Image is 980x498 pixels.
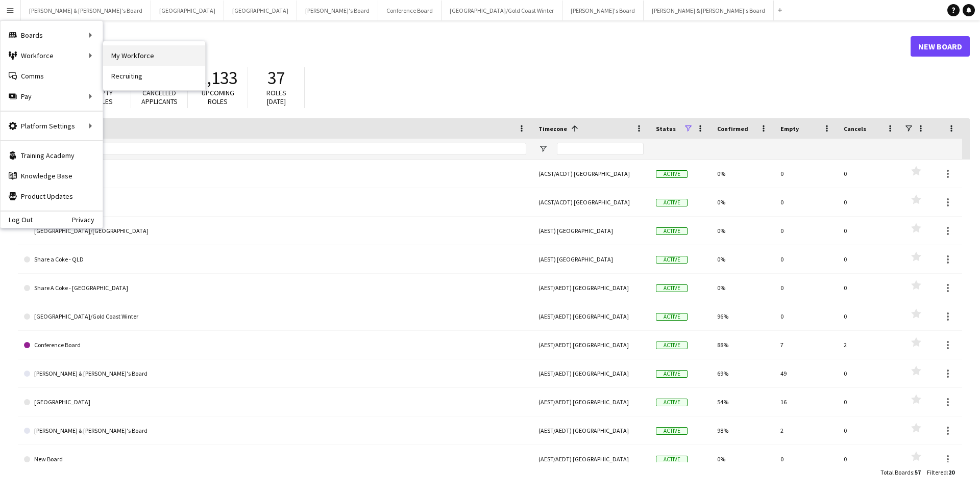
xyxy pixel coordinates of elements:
[141,88,178,106] span: Cancelled applicants
[711,188,774,216] div: 0%
[774,331,838,359] div: 7
[198,67,237,89] span: 1,133
[656,456,688,463] span: Active
[774,245,838,273] div: 0
[838,217,901,245] div: 0
[24,217,526,245] a: [GEOGRAPHIC_DATA]/[GEOGRAPHIC_DATA]
[838,359,901,387] div: 0
[1,145,103,166] a: Training Academy
[711,416,774,444] div: 98%
[24,331,526,359] a: Conference Board
[838,416,901,444] div: 0
[538,144,548,153] button: Open Filter Menu
[711,217,774,245] div: 0%
[780,125,799,133] span: Empty
[1,186,103,206] a: Product Updates
[266,88,286,106] span: Roles [DATE]
[838,245,901,273] div: 0
[297,1,378,20] button: [PERSON_NAME]'s Board
[656,170,688,178] span: Active
[1,66,103,86] a: Comms
[656,199,688,206] span: Active
[838,188,901,216] div: 0
[24,245,526,274] a: Share a Coke - QLD
[24,274,526,302] a: Share A Coke - [GEOGRAPHIC_DATA]
[927,462,954,482] div: :
[562,1,644,20] button: [PERSON_NAME]'s Board
[21,1,151,20] button: [PERSON_NAME] & [PERSON_NAME]'s Board
[711,388,774,416] div: 54%
[656,427,688,435] span: Active
[711,445,774,473] div: 0%
[24,160,526,188] a: [GEOGRAPHIC_DATA]
[656,342,688,349] span: Active
[774,388,838,416] div: 16
[442,1,562,20] button: [GEOGRAPHIC_DATA]/Gold Coast Winter
[774,160,838,188] div: 0
[532,416,650,444] div: (AEST/AEDT) [GEOGRAPHIC_DATA]
[532,359,650,387] div: (AEST/AEDT) [GEOGRAPHIC_DATA]
[1,216,33,224] a: Log Out
[774,416,838,444] div: 2
[24,445,526,474] a: New Board
[532,331,650,359] div: (AEST/AEDT) [GEOGRAPHIC_DATA]
[711,331,774,359] div: 88%
[24,416,526,445] a: [PERSON_NAME] & [PERSON_NAME]'s Board
[927,468,947,476] span: Filtered
[717,125,748,133] span: Confirmed
[656,370,688,378] span: Active
[24,388,526,416] a: [GEOGRAPHIC_DATA]
[24,188,526,217] a: Share A Coke - SA
[1,86,103,107] div: Pay
[838,331,901,359] div: 2
[948,468,954,476] span: 20
[103,66,205,86] a: Recruiting
[844,125,866,133] span: Cancels
[532,274,650,302] div: (AEST/AEDT) [GEOGRAPHIC_DATA]
[711,160,774,188] div: 0%
[656,227,688,235] span: Active
[532,302,650,330] div: (AEST/AEDT) [GEOGRAPHIC_DATA]
[1,45,103,66] div: Workforce
[224,1,297,20] button: [GEOGRAPHIC_DATA]
[151,1,224,20] button: [GEOGRAPHIC_DATA]
[880,462,921,482] div: :
[774,188,838,216] div: 0
[267,67,285,89] span: 37
[774,359,838,387] div: 49
[24,359,526,388] a: [PERSON_NAME] & [PERSON_NAME]'s Board
[538,125,567,133] span: Timezone
[202,88,234,106] span: Upcoming roles
[557,143,644,155] input: Timezone Filter Input
[911,36,970,57] a: New Board
[532,388,650,416] div: (AEST/AEDT) [GEOGRAPHIC_DATA]
[656,313,688,321] span: Active
[532,160,650,188] div: (ACST/ACDT) [GEOGRAPHIC_DATA]
[774,217,838,245] div: 0
[774,302,838,330] div: 0
[103,45,205,66] a: My Workforce
[18,39,911,54] h1: Boards
[838,302,901,330] div: 0
[532,188,650,216] div: (ACST/ACDT) [GEOGRAPHIC_DATA]
[711,359,774,387] div: 69%
[880,468,913,476] span: Total Boards
[656,256,688,264] span: Active
[378,1,442,20] button: Conference Board
[774,445,838,473] div: 0
[838,160,901,188] div: 0
[838,388,901,416] div: 0
[774,274,838,302] div: 0
[656,399,688,406] span: Active
[532,445,650,473] div: (AEST/AEDT) [GEOGRAPHIC_DATA]
[711,274,774,302] div: 0%
[42,143,526,155] input: Board name Filter Input
[838,445,901,473] div: 0
[1,166,103,186] a: Knowledge Base
[644,1,774,20] button: [PERSON_NAME] & [PERSON_NAME]'s Board
[1,116,103,136] div: Platform Settings
[532,217,650,245] div: (AEST) [GEOGRAPHIC_DATA]
[711,245,774,273] div: 0%
[532,245,650,273] div: (AEST) [GEOGRAPHIC_DATA]
[1,25,103,45] div: Boards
